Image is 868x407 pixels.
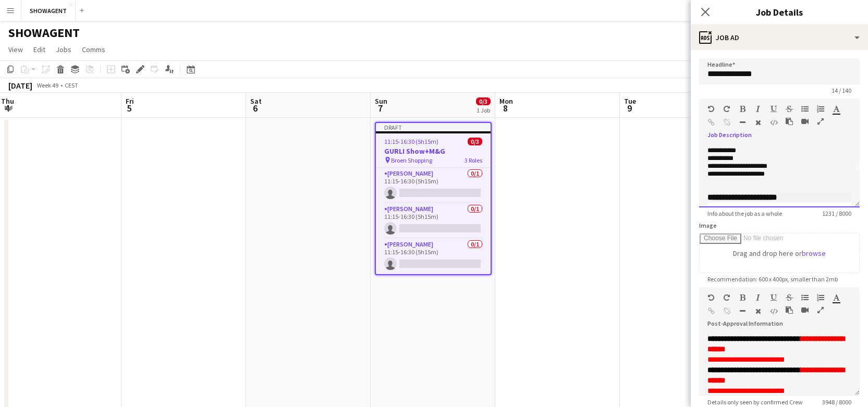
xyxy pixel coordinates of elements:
div: CEST [65,81,78,89]
span: Edit [33,45,45,54]
span: Week 49 [34,81,60,89]
button: Paste as plain text [786,117,793,126]
button: Strikethrough [786,105,793,113]
button: Horizontal Line [739,307,746,315]
a: Comms [78,43,109,56]
button: Fullscreen [817,306,824,314]
button: Text Color [833,293,840,302]
span: Jobs [56,45,71,54]
span: View [8,45,23,54]
div: [DATE] [8,80,32,91]
h3: Job Details [691,5,868,19]
button: Unordered List [801,105,809,113]
span: Broen Shopping [391,156,432,164]
button: HTML Code [770,307,777,315]
button: Strikethrough [786,293,793,302]
span: 11:15-16:30 (5h15m) [384,138,438,145]
span: Sun [375,96,387,106]
span: Details only seen by confirmed Crew [699,398,811,406]
div: Job Ad [691,25,868,50]
span: 0/3 [476,97,491,105]
span: 3 Roles [464,156,482,164]
span: Comms [82,45,105,54]
button: Text Color [833,105,840,113]
span: 8 [498,102,513,114]
span: Fri [126,96,134,106]
button: SHOWAGENT [21,1,76,21]
button: Fullscreen [817,117,824,126]
app-job-card: Draft11:15-16:30 (5h15m)0/3GURLI Show+M&G Broen Shopping3 Roles[PERSON_NAME]0/111:15-16:30 (5h15m... [375,122,492,275]
span: 1231 / 8000 [814,209,860,217]
button: Ordered List [817,105,824,113]
button: Unordered List [801,293,809,302]
span: Info about the job as a whole [699,209,790,217]
button: Undo [707,105,715,113]
button: Italic [754,293,762,302]
span: 5 [124,102,134,114]
span: 3948 / 8000 [814,398,860,406]
span: Tue [624,96,636,106]
span: 6 [249,102,262,114]
span: Sat [250,96,262,106]
span: Recommendation: 600 x 400px, smaller than 2mb [699,275,846,283]
button: Paste as plain text [786,306,793,314]
app-card-role: [PERSON_NAME]0/111:15-16:30 (5h15m) [376,239,491,274]
button: Redo [723,293,730,302]
a: Jobs [52,43,76,56]
button: Bold [739,105,746,113]
button: Insert video [801,306,809,314]
button: HTML Code [770,118,777,127]
button: Bold [739,293,746,302]
button: Clear Formatting [754,118,762,127]
span: 9 [622,102,636,114]
button: Clear Formatting [754,307,762,315]
button: Insert video [801,117,809,126]
div: 1 Job [476,106,490,114]
button: Redo [723,105,730,113]
div: Draft [376,123,491,131]
span: 14 / 140 [823,87,860,94]
app-card-role: [PERSON_NAME]0/111:15-16:30 (5h15m) [376,168,491,203]
button: Underline [770,293,777,302]
app-card-role: [PERSON_NAME]0/111:15-16:30 (5h15m) [376,203,491,239]
span: 7 [373,102,387,114]
button: Underline [770,105,777,113]
a: View [4,43,27,56]
button: Horizontal Line [739,118,746,127]
span: Thu [1,96,14,106]
a: Edit [29,43,50,56]
span: 0/3 [468,138,482,145]
button: Undo [707,293,715,302]
button: Ordered List [817,293,824,302]
span: Mon [499,96,513,106]
button: Italic [754,105,762,113]
h3: GURLI Show+M&G [376,146,491,156]
h1: SHOWAGENT [8,25,80,41]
